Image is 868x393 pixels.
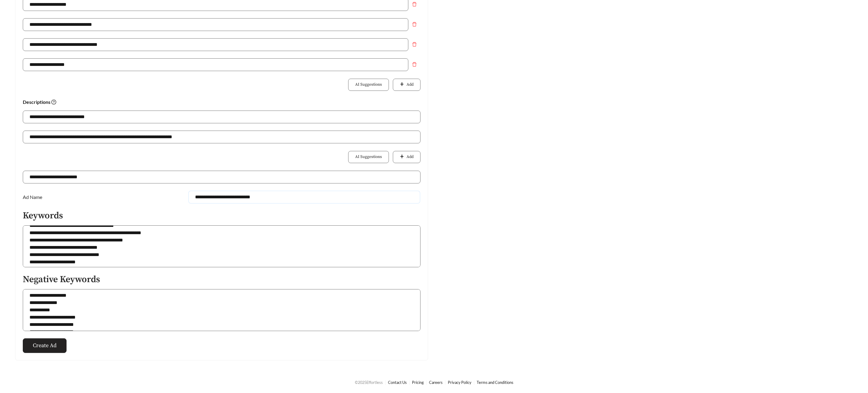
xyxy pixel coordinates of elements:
button: Remove field [408,18,420,30]
span: delete [409,42,420,47]
a: Terms and Conditions [477,380,513,385]
span: delete [409,62,420,67]
span: delete [409,22,420,27]
button: AI Suggestions [348,79,389,91]
span: AI Suggestions [355,154,382,160]
button: Remove field [408,38,420,50]
a: Pricing [412,380,424,385]
button: AI Suggestions [348,151,389,163]
button: Create Ad [23,338,67,353]
span: plus [400,154,404,159]
span: Add [407,82,413,88]
input: Ad Name [188,191,420,203]
h5: Negative Keywords [23,275,420,285]
a: Privacy Policy [448,380,472,385]
button: plusAdd [393,79,420,91]
h5: Keywords [23,211,420,221]
button: Remove field [408,58,420,70]
span: delete [409,2,420,7]
span: AI Suggestions [355,82,382,88]
span: Create Ad [33,341,57,350]
a: Careers [429,380,443,385]
span: plus [400,82,404,87]
span: Add [407,154,413,160]
a: Contact Us [388,380,407,385]
strong: Descriptions [23,99,56,105]
input: Website [23,171,420,183]
button: plusAdd [393,151,420,163]
label: Ad Name [23,191,45,203]
span: © 2025 Effortless [355,380,383,385]
span: question-circle [51,100,56,104]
